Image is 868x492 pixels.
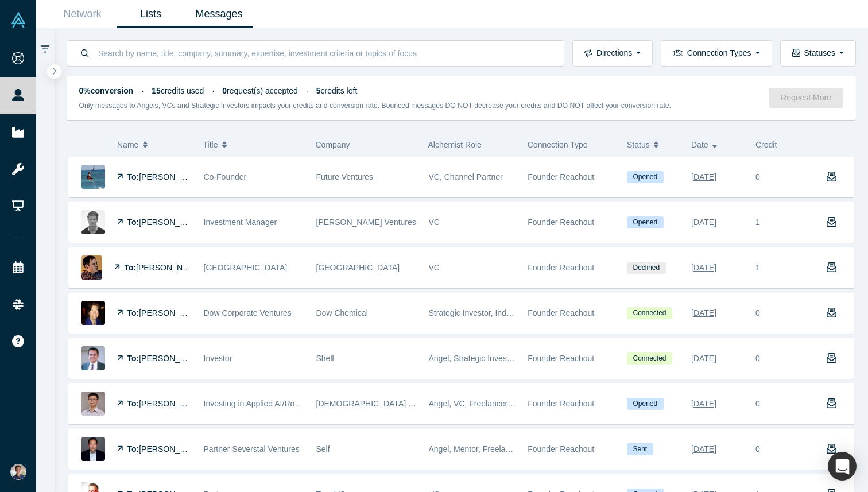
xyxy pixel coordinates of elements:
[79,86,134,95] strong: 0% conversion
[691,394,716,414] div: [DATE]
[691,303,716,323] div: [DATE]
[528,140,588,149] span: Connection Type
[429,444,705,454] span: Angel, Mentor, Freelancer / Consultant, Channel Partner, Corporate Innovator
[204,172,247,181] span: Co-Founder
[755,398,760,410] div: 0
[429,308,667,317] span: Strategic Investor, Industry Analyst, Customer, Corporate Innovator
[755,443,760,455] div: 0
[429,172,503,181] span: VC, Channel Partner
[203,133,218,157] span: Title
[185,1,253,28] a: Messages
[212,86,214,95] span: ·
[528,218,594,227] span: Founder Reachout
[117,133,138,157] span: Name
[627,352,672,365] span: Connected
[691,258,716,278] div: [DATE]
[316,399,466,408] span: [DEMOGRAPHIC_DATA] Capital Partners
[152,86,161,95] strong: 15
[429,354,654,363] span: Angel, Strategic Investor, Mentor, Lecturer, Corporate Innovator
[528,444,594,454] span: Founder Reachout
[627,262,666,274] span: Declined
[139,444,205,454] span: [PERSON_NAME]
[139,308,205,317] span: [PERSON_NAME]
[755,140,777,149] span: Credit
[127,218,139,227] strong: To:
[81,392,105,416] img: Mark Zhu's Profile Image
[127,354,139,363] strong: To:
[97,40,552,67] input: Search by name, title, company, summary, expertise, investment criteria or topics of focus
[528,172,594,181] span: Founder Reachout
[316,86,358,95] span: credits left
[204,218,277,227] span: Investment Manager
[316,354,334,363] span: Shell
[750,248,814,288] div: 1
[627,443,653,455] span: Sent
[572,40,653,67] button: Directions
[79,102,672,110] small: Only messages to Angels, VCs and Strategic Investors impacts your credits and conversion rate. Bo...
[204,308,292,317] span: Dow Corporate Ventures
[316,172,374,181] span: Future Ventures
[204,444,300,454] span: Partner Severstal Ventures
[81,346,105,370] img: Vikas Gupta's Profile Image
[10,464,26,480] img: Andres Meiners's Account
[316,86,321,95] strong: 5
[127,308,139,317] strong: To:
[627,307,672,319] span: Connected
[316,263,400,272] span: [GEOGRAPHIC_DATA]
[528,354,594,363] span: Founder Reachout
[316,308,368,317] span: Dow Chemical
[141,86,144,95] span: ·
[429,263,440,272] span: VC
[750,203,814,242] div: 1
[429,218,440,227] span: VC
[316,218,416,227] span: [PERSON_NAME] Ventures
[117,1,185,28] a: Lists
[627,216,664,228] span: Opened
[316,140,350,149] span: Company
[204,263,288,272] span: [GEOGRAPHIC_DATA]
[204,354,232,363] span: Investor
[139,172,205,181] span: [PERSON_NAME]
[203,133,304,157] button: Title
[528,399,594,408] span: Founder Reachout
[691,212,716,233] div: [DATE]
[755,171,760,183] div: 0
[691,133,708,157] span: Date
[691,133,743,157] button: Date
[81,255,102,280] img: Brian Jacobs's Profile Image
[222,86,227,95] strong: 0
[691,439,716,459] div: [DATE]
[204,399,372,408] span: Investing in Applied AI/Robotics and Deep Tech
[81,165,105,189] img: Maryanna Saenko's Profile Image
[139,399,205,408] span: [PERSON_NAME]
[627,133,650,157] span: Status
[316,444,330,454] span: Self
[136,263,202,272] span: [PERSON_NAME]
[117,133,191,157] button: Name
[627,398,664,410] span: Opened
[306,86,308,95] span: ·
[127,444,139,454] strong: To:
[627,133,679,157] button: Status
[429,399,553,408] span: Angel, VC, Freelancer / Consultant
[48,1,117,28] a: Network
[139,218,205,227] span: [PERSON_NAME]
[81,437,105,461] img: George Gogolev's Profile Image
[661,40,772,67] button: Connection Types
[127,172,139,181] strong: To:
[755,307,760,319] div: 0
[10,12,26,28] img: Alchemist Vault Logo
[81,301,105,325] img: Kathleen Jurman's Profile Image
[528,263,594,272] span: Founder Reachout
[127,399,139,408] strong: To:
[222,86,298,95] span: request(s) accepted
[780,40,856,67] button: Statuses
[627,171,664,183] span: Opened
[124,263,136,272] strong: To:
[691,348,716,369] div: [DATE]
[81,210,105,234] img: Constantin Koenigsegg's Profile Image
[139,354,205,363] span: [PERSON_NAME]
[528,308,594,317] span: Founder Reachout
[755,352,760,365] div: 0
[428,140,482,149] span: Alchemist Role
